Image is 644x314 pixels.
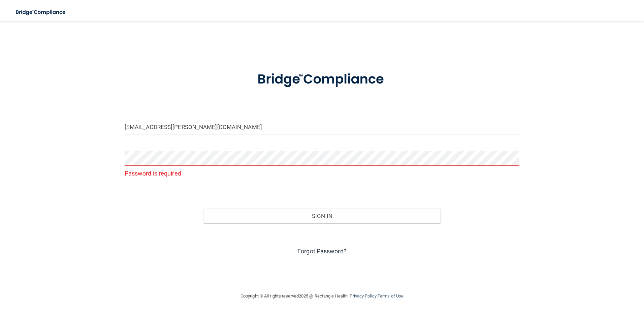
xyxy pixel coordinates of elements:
[350,293,376,299] a: Privacy Policy
[10,5,72,19] img: bridge_compliance_login_screen.278c3ca4.svg
[125,119,520,134] input: Email
[244,62,400,97] img: bridge_compliance_login_screen.278c3ca4.svg
[199,285,445,307] div: Copyright © All rights reserved 2025 @ Rectangle Health | |
[125,168,520,179] p: Password is required
[203,209,441,223] button: Sign In
[378,293,404,299] a: Terms of Use
[297,248,347,255] a: Forgot Password?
